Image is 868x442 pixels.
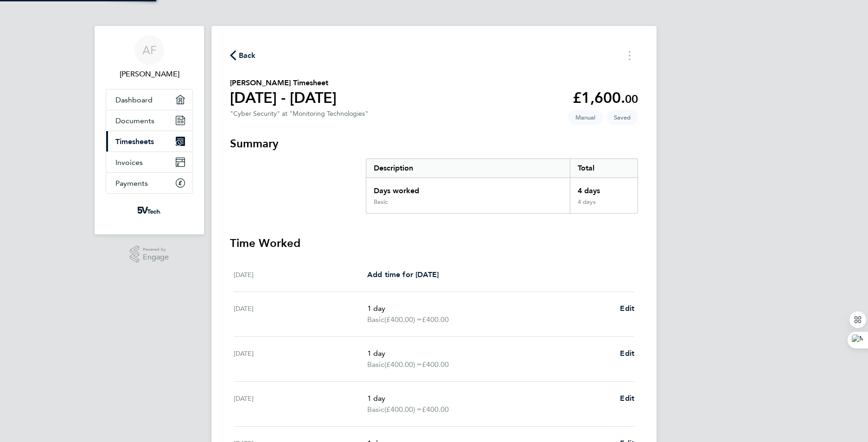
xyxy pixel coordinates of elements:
div: 4 days [570,198,638,213]
a: AF[PERSON_NAME] [106,35,193,80]
button: Timesheets Menu [621,48,638,63]
h3: Time Worked [230,236,638,251]
div: "Cyber Security" at "Monitoring Technologies" [230,110,368,118]
div: [DATE] [234,348,367,370]
span: Invoices [115,158,143,167]
span: Basic [367,359,384,370]
a: Add time for [DATE] [367,269,439,280]
span: Edit [620,349,634,358]
span: £400.00 [422,360,449,369]
div: Total [570,159,638,177]
span: £400.00 [422,405,449,414]
h2: [PERSON_NAME] Timesheet [230,77,337,88]
a: Powered byEngage [130,246,169,263]
h1: [DATE] - [DATE] [230,88,337,107]
img: weare5values-logo-retina.png [135,203,163,218]
h3: Summary [230,136,638,151]
span: £400.00 [422,315,449,324]
div: [DATE] [234,303,367,325]
a: Edit [620,393,634,404]
a: Edit [620,348,634,359]
div: Basic [374,198,388,206]
div: Description [366,159,570,177]
div: 4 days [570,178,638,198]
div: [DATE] [234,393,367,415]
a: Documents [106,110,192,131]
span: (£400.00) = [384,360,422,369]
span: Basic [367,314,384,325]
span: Dashboard [115,95,153,104]
div: [DATE] [234,269,367,280]
span: Back [239,50,256,61]
span: (£400.00) = [384,405,422,414]
a: Edit [620,303,634,314]
span: Edit [620,304,634,313]
div: Summary [366,158,638,214]
span: Basic [367,404,384,415]
span: This timesheet was manually created. [568,110,603,125]
p: 1 day [367,393,613,404]
span: Timesheets [115,137,154,146]
nav: Main navigation [95,26,204,234]
span: Adewale Fasoro [106,69,193,80]
span: (£400.00) = [384,315,422,324]
a: Go to home page [106,203,193,218]
a: Dashboard [106,89,192,110]
a: Timesheets [106,131,192,152]
p: 1 day [367,303,613,314]
div: Days worked [366,178,570,198]
span: Edit [620,394,634,403]
span: AF [142,44,157,56]
a: Payments [106,173,192,193]
span: Payments [115,179,148,188]
span: Engage [143,253,169,261]
a: Invoices [106,152,192,172]
p: 1 day [367,348,613,359]
span: Add time for [DATE] [367,270,439,279]
span: 00 [625,92,638,106]
span: Powered by [143,246,169,253]
app-decimal: £1,600. [573,89,638,107]
span: This timesheet is Saved. [606,110,638,125]
span: Documents [115,116,154,125]
button: Back [230,50,256,61]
